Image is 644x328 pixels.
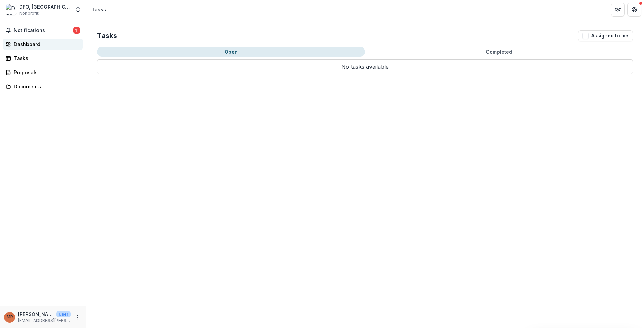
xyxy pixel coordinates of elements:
[89,4,109,14] nav: breadcrumb
[365,47,633,57] button: Completed
[97,32,117,40] h2: Tasks
[611,3,625,17] button: Partners
[14,28,73,33] span: Notifications
[73,313,82,321] button: More
[97,59,633,74] p: No tasks available
[7,315,13,319] div: Marc Ross
[3,67,83,78] a: Proposals
[18,318,71,324] p: [EMAIL_ADDRESS][PERSON_NAME][DOMAIN_NAME]
[3,39,83,50] a: Dashboard
[14,41,77,48] div: Dashboard
[73,3,83,17] button: Open entity switcher
[14,69,77,76] div: Proposals
[92,6,106,13] div: Tasks
[3,53,83,64] a: Tasks
[627,3,641,17] button: Get Help
[3,81,83,92] a: Documents
[56,311,71,317] p: User
[14,55,77,62] div: Tasks
[19,3,71,10] div: DFO, [GEOGRAPHIC_DATA]
[18,310,54,318] p: [PERSON_NAME]
[19,10,39,17] span: Nonprofit
[97,47,365,57] button: Open
[14,83,77,90] div: Documents
[3,25,83,36] button: Notifications11
[73,27,80,34] span: 11
[6,4,17,15] img: DFO, Whitehorse
[578,30,633,41] button: Assigned to me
